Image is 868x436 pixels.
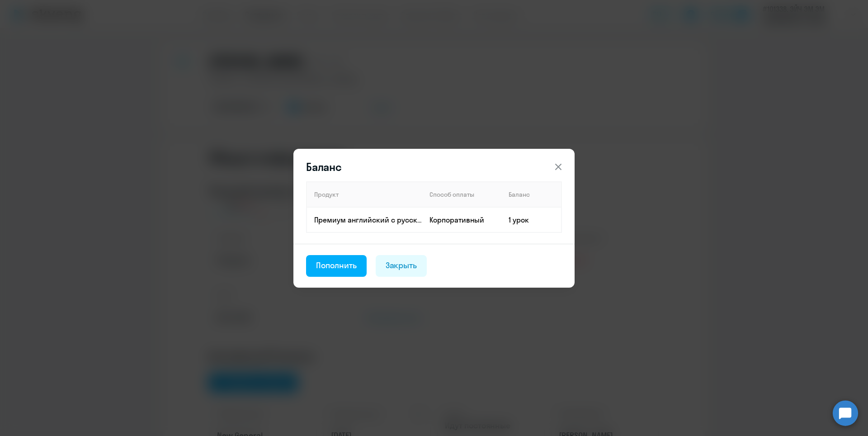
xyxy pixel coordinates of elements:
[376,255,427,277] button: Закрыть
[306,255,367,277] button: Пополнить
[501,182,561,207] th: Баланс
[422,182,501,207] th: Способ оплаты
[386,260,417,271] div: Закрыть
[314,215,422,225] p: Премиум английский с русскоговорящим преподавателем
[307,182,422,207] th: Продукт
[316,260,357,271] div: Пополнить
[501,207,561,232] td: 1 урок
[293,160,575,174] header: Баланс
[422,207,501,232] td: Корпоративный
